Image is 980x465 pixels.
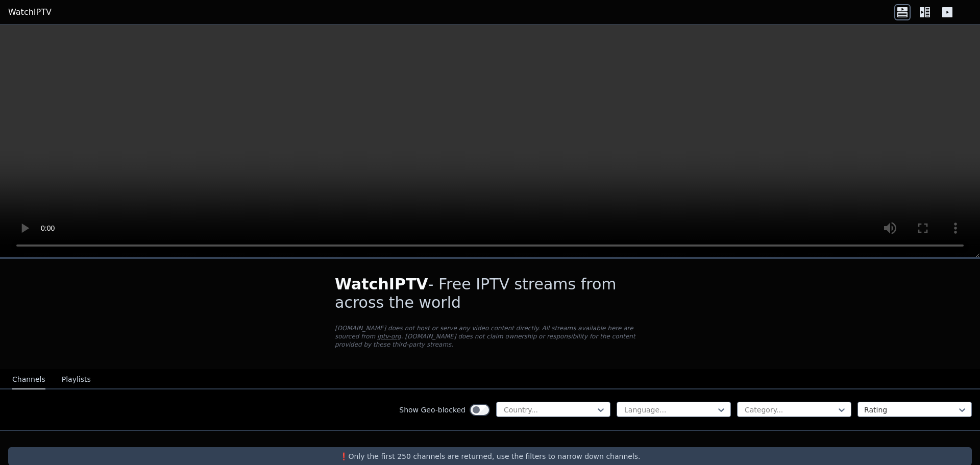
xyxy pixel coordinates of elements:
h1: - Free IPTV streams from across the world [335,275,645,312]
a: WatchIPTV [8,6,52,18]
span: WatchIPTV [335,275,428,293]
p: ❗️Only the first 250 channels are returned, use the filters to narrow down channels. [12,451,968,461]
p: [DOMAIN_NAME] does not host or serve any video content directly. All streams available here are s... [335,324,645,349]
a: iptv-org [377,333,401,340]
label: Show Geo-blocked [399,405,465,415]
button: Channels [12,370,45,389]
button: Playlists [62,370,91,389]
